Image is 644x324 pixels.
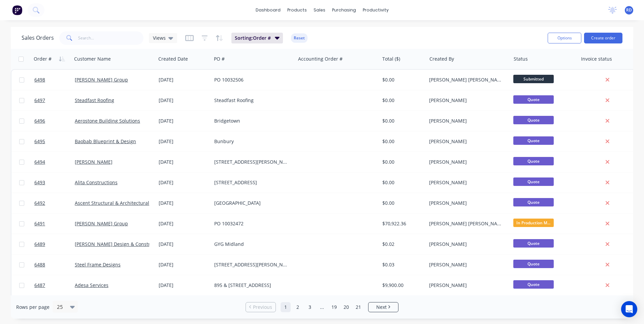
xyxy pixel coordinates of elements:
[291,33,308,43] button: Reset
[235,35,271,41] span: Sorting: Order #
[513,219,554,227] span: In Production M...
[214,200,289,206] div: [GEOGRAPHIC_DATA]
[34,138,45,145] span: 6495
[12,5,22,15] img: Factory
[34,159,45,165] span: 6494
[75,282,108,288] a: Adesa Services
[153,34,166,41] span: Views
[158,56,188,62] div: Created Date
[513,95,554,104] span: Quote
[34,275,75,295] a: 6487
[514,56,528,62] div: Status
[382,76,422,83] div: $0.00
[75,179,118,186] a: Alita Constructions
[253,304,272,311] span: Previous
[78,31,144,45] input: Search...
[429,241,504,248] div: [PERSON_NAME]
[341,302,351,312] a: Page 20
[34,70,75,90] a: 6498
[513,75,554,83] span: Submitted
[581,56,612,62] div: Invoice status
[429,118,504,124] div: [PERSON_NAME]
[159,179,209,186] div: [DATE]
[310,5,329,15] div: sales
[34,241,45,248] span: 6489
[621,301,637,317] div: Open Intercom Messenger
[34,131,75,152] a: 6495
[75,159,112,165] a: [PERSON_NAME]
[34,152,75,172] a: 6494
[305,302,315,312] a: Page 3
[75,97,114,103] a: Steadfast Roofing
[429,159,504,165] div: [PERSON_NAME]
[159,282,209,289] div: [DATE]
[429,97,504,104] div: [PERSON_NAME]
[548,33,581,43] button: Options
[293,302,303,312] a: Page 2
[16,304,50,311] span: Rows per page
[513,260,554,268] span: Quote
[75,76,128,83] a: [PERSON_NAME] Group
[317,302,327,312] a: Jump forward
[214,118,289,124] div: Bridgetown
[75,241,164,247] a: [PERSON_NAME] Design & Construction
[214,220,289,227] div: PO 10032472
[513,136,554,145] span: Quote
[429,220,504,227] div: [PERSON_NAME] [PERSON_NAME]
[368,304,398,311] a: Next page
[75,138,136,144] a: Baobab Blueprint & Design
[34,282,45,289] span: 6487
[34,118,45,124] span: 6496
[513,116,554,124] span: Quote
[243,302,401,312] ul: Pagination
[353,302,363,312] a: Page 21
[75,200,162,206] a: Ascent Structural & Architectural Steel
[159,159,209,165] div: [DATE]
[34,220,45,227] span: 6491
[75,261,121,268] a: Steel Frame Designs
[382,56,400,62] div: Total ($)
[513,157,554,165] span: Quote
[429,56,454,62] div: Created By
[34,234,75,254] a: 6489
[214,261,289,268] div: [STREET_ADDRESS][PERSON_NAME]
[382,261,422,268] div: $0.03
[34,193,75,213] a: 6492
[429,179,504,186] div: [PERSON_NAME]
[34,76,45,83] span: 6498
[284,5,310,15] div: products
[382,118,422,124] div: $0.00
[159,97,209,104] div: [DATE]
[382,159,422,165] div: $0.00
[214,241,289,248] div: GYG Midland
[329,302,339,312] a: Page 19
[75,118,140,124] a: Aerostone Building Solutions
[246,304,276,311] a: Previous page
[382,282,422,289] div: $9,900.00
[34,56,52,62] div: Order #
[214,138,289,145] div: Bunbury
[34,214,75,234] a: 6491
[376,304,387,311] span: Next
[74,56,111,62] div: Customer Name
[329,5,359,15] div: purchasing
[231,33,283,43] button: Sorting:Order #
[34,255,75,275] a: 6488
[34,179,45,186] span: 6493
[159,241,209,248] div: [DATE]
[75,220,128,227] a: [PERSON_NAME] Group
[513,280,554,289] span: Quote
[513,177,554,186] span: Quote
[382,220,422,227] div: $70,922.36
[34,172,75,193] a: 6493
[513,198,554,206] span: Quote
[382,241,422,248] div: $0.02
[34,200,45,206] span: 6492
[159,118,209,124] div: [DATE]
[281,302,291,312] a: Page 1 is your current page
[359,5,392,15] div: productivity
[252,5,284,15] a: dashboard
[584,33,622,43] button: Create order
[429,282,504,289] div: [PERSON_NAME]
[159,138,209,145] div: [DATE]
